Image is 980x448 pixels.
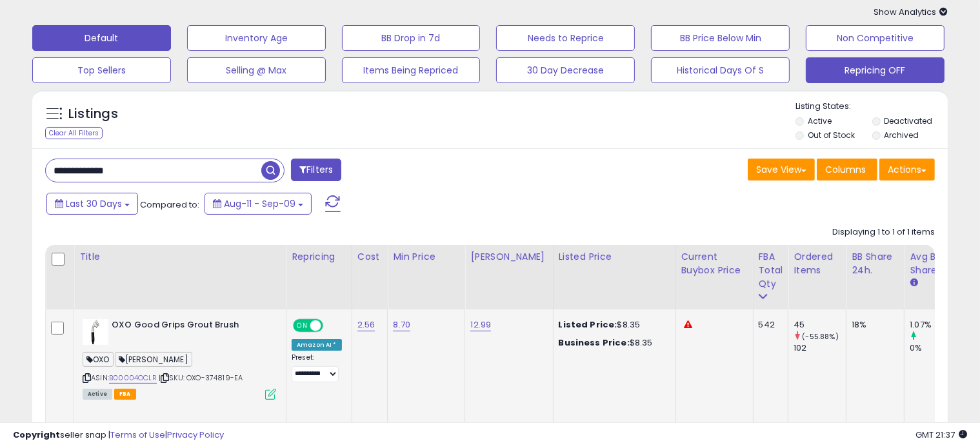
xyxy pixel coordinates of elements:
[915,429,967,441] span: 2025-10-10 21:37 GMT
[292,353,342,382] div: Preset:
[83,319,276,398] div: ASIN:
[910,277,917,289] small: Avg BB Share.
[291,159,341,181] button: Filters
[910,342,962,354] div: 0%
[651,25,790,51] button: BB Price Below Min
[681,250,748,277] div: Current Buybox Price
[794,319,846,331] div: 45
[817,159,877,180] button: Columns
[68,105,118,123] h5: Listings
[559,337,666,349] div: $8.35
[794,342,846,354] div: 102
[66,197,122,210] span: Last 30 Days
[806,57,945,83] button: Repricing OFF
[112,319,268,335] b: OXO Good Grips Grout Brush
[806,25,945,51] button: Non Competitive
[32,57,171,83] button: Top Sellers
[808,130,855,141] label: Out of Stock
[187,57,326,83] button: Selling @ Max
[83,389,112,400] span: All listings currently available for purchase on Amazon
[109,373,157,384] a: B00004OCLR
[79,250,281,264] div: Title
[559,319,666,331] div: $8.35
[294,320,310,331] span: ON
[167,429,224,441] a: Privacy Policy
[205,193,312,215] button: Aug-11 - Sep-09
[759,319,779,331] div: 542
[45,127,103,139] div: Clear All Filters
[794,250,841,277] div: Ordered Items
[13,429,224,442] div: seller snap | |
[321,320,342,331] span: OFF
[910,319,962,331] div: 1.07%
[825,163,866,176] span: Columns
[496,57,635,83] button: 30 Day Decrease
[808,115,832,126] label: Active
[292,250,346,264] div: Repricing
[470,318,491,331] a: 12.99
[559,318,617,331] b: Listed Price:
[910,250,957,277] div: Avg BB Share
[83,352,114,367] span: OXO
[292,339,342,351] div: Amazon AI *
[393,250,459,264] div: Min Price
[342,25,481,51] button: BB Drop in 7d
[496,25,635,51] button: Needs to Reprice
[879,159,935,180] button: Actions
[115,352,192,367] span: [PERSON_NAME]
[874,6,948,18] span: Show Analytics
[357,318,375,331] a: 2.56
[13,429,60,441] strong: Copyright
[46,193,138,215] button: Last 30 Days
[759,250,783,291] div: FBA Total Qty
[342,57,481,83] button: Items Being Repriced
[885,115,933,126] label: Deactivated
[224,197,295,210] span: Aug-11 - Sep-09
[470,250,547,264] div: [PERSON_NAME]
[795,101,948,113] p: Listing States:
[187,25,326,51] button: Inventory Age
[110,429,165,441] a: Terms of Use
[803,331,839,342] small: (-55.88%)
[32,25,171,51] button: Default
[114,389,136,400] span: FBA
[885,130,919,141] label: Archived
[748,159,815,180] button: Save View
[832,226,935,239] div: Displaying 1 to 1 of 1 items
[852,250,899,277] div: BB Share 24h.
[651,57,790,83] button: Historical Days Of S
[140,199,199,211] span: Compared to:
[393,318,410,331] a: 8.70
[83,319,108,345] img: 31buOI1clTL._SL40_.jpg
[852,319,894,331] div: 18%
[159,373,243,383] span: | SKU: OXO-374819-EA
[559,336,630,349] b: Business Price:
[357,250,383,264] div: Cost
[559,250,670,264] div: Listed Price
